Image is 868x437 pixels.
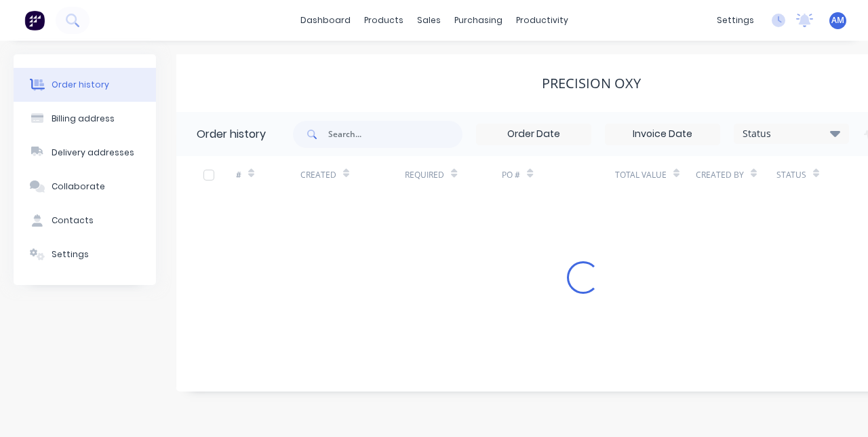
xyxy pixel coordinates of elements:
input: Search... [328,121,462,148]
button: Billing address [14,102,156,136]
div: Created [300,169,336,181]
div: PO # [502,156,615,193]
div: Created [300,156,406,193]
button: Collaborate [14,170,156,204]
span: AM [831,14,844,26]
button: Order history [14,68,156,102]
div: Settings [52,248,89,261]
div: Required [405,169,444,181]
div: Order history [52,79,109,91]
div: Order history [197,126,266,142]
div: Billing address [52,113,115,125]
img: Factory [24,10,45,31]
div: Delivery addresses [52,147,134,159]
div: PO # [502,169,520,181]
input: Order Date [477,124,591,145]
input: Invoice Date [606,124,719,145]
div: purchasing [448,10,509,31]
div: settings [710,10,761,31]
div: # [236,169,241,181]
button: Contacts [14,204,156,237]
div: Collaborate [52,180,105,193]
div: Total Value [615,156,696,193]
div: sales [410,10,448,31]
div: Status [776,169,806,181]
div: Created By [696,156,776,193]
a: dashboard [294,10,357,31]
div: productivity [509,10,575,31]
div: Precision Oxy [542,75,641,92]
div: Contacts [52,214,94,227]
div: Total Value [615,169,667,181]
div: products [357,10,410,31]
button: Settings [14,237,156,271]
div: Required [405,156,502,193]
div: Created By [696,169,744,181]
button: Delivery addresses [14,136,156,170]
div: Status [734,126,848,141]
div: # [236,156,300,193]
